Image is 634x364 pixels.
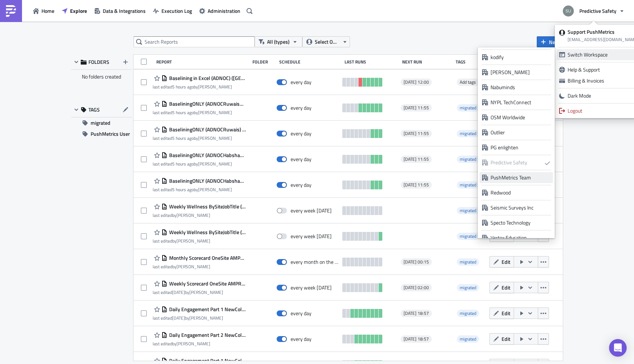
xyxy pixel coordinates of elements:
div: Outlier [491,129,550,136]
button: Edit [489,256,514,267]
div: Seismic Surveys Inc [491,204,550,211]
span: Edit [502,258,510,266]
span: [DATE] 11:55 [404,105,429,111]
span: Execution Log [161,7,192,15]
div: last edited by [PERSON_NAME] [153,315,246,321]
div: every day [291,182,311,188]
span: [DATE] 11:55 [404,182,429,188]
span: Edit [502,335,510,343]
span: migrated [460,130,476,137]
span: BaseliningONLY (ADNOCHabshan-5) (uae) [167,178,246,184]
div: PushMetrics Team [491,174,550,181]
span: All (types) [267,38,289,46]
time: 2025-10-14T05:19:21Z [172,186,194,193]
span: migrated [460,335,476,342]
div: OSM Worldwide [491,114,550,121]
div: last edited by [PERSON_NAME] [153,264,246,269]
div: last edited by [PERSON_NAME] [153,84,246,90]
span: FOLDERS [88,59,109,65]
div: Predictive Safety [491,159,542,166]
span: migrated [457,130,479,137]
div: every day [291,156,311,163]
button: Edit [489,282,514,293]
span: migrated [457,104,479,112]
button: Data & Integrations [91,5,149,17]
span: migrated [457,284,479,291]
button: Predictive Safety [558,3,628,19]
div: Specto Technology [491,219,550,226]
div: every day [291,79,311,85]
time: 2025-10-14T05:18:55Z [172,160,194,167]
span: Daily Engagement Part 1 NewColors PM (SaudiCom) [167,306,246,313]
span: migrated [460,207,476,214]
input: Search Reports [134,36,255,47]
div: last edited by [PERSON_NAME] [153,187,246,192]
div: Vertex Education [491,234,550,241]
div: every day [291,310,311,317]
span: BaseliningONLY (ADNOCRuwaisSulphur) (uae) [167,101,246,107]
div: Switch Workspace [568,51,630,58]
div: last edited by [PERSON_NAME] [153,212,246,218]
time: 2025-10-14T05:21:05Z [172,109,194,116]
time: 2025-10-09T17:19:15Z [172,314,185,321]
button: Edit [489,333,514,345]
span: Weekly Scorecard OneSite AMPRISM NewColors (SaudiCom) [167,280,246,287]
div: Tags [456,59,487,65]
div: kodify [491,54,550,61]
span: New [549,38,559,46]
span: Baselining in Excel (ADNOC) (uae) [167,75,246,81]
span: Edit [502,309,510,317]
button: Edit [489,307,514,319]
span: Weekly Wellness BySiteJobTitle (WMATABusAndrews) [167,203,246,210]
div: PG enlighten [491,144,550,151]
button: Home [29,5,58,17]
span: TAGS [88,106,100,113]
button: Select Owner [302,36,350,47]
span: Add tags [460,79,476,85]
span: Predictive Safety [579,7,616,15]
div: every week on Monday [291,233,332,240]
button: Administration [196,5,244,17]
div: Redwood [491,189,550,196]
span: migrated [91,117,110,128]
span: BaseliningONLY (ADNOCRuwais) (uae) [167,126,246,133]
strong: Support PushMetrics [568,28,615,36]
span: migrated [457,207,479,214]
span: migrated [460,104,476,111]
span: migrated [457,335,479,343]
span: Weekly Wellness BySiteJobTitle (WMATABusLandover) [167,229,246,236]
span: Monthly Scorecard OneSite AMPRISM NewColors (SaudiCom) [167,255,246,261]
div: every day [291,336,311,342]
button: migrated [71,117,132,128]
span: Data & Integrations [103,7,146,15]
a: Execution Log [149,5,196,17]
button: Explore [58,5,91,17]
span: migrated [460,284,476,291]
span: Explore [70,7,87,15]
div: Last Runs [345,59,398,65]
span: migrated [460,156,476,163]
button: PushMetrics User [71,128,132,139]
span: [DATE] 02:00 [404,285,429,291]
time: 2025-10-09T17:19:40Z [172,289,185,296]
span: BaseliningONLY (ADNOCHabshanSulphur) (uae) [167,152,246,159]
span: [DATE] 18:57 [404,310,429,316]
div: last edited by [PERSON_NAME] [153,110,246,115]
div: every month on the 2nd [291,259,339,265]
div: last edited by [PERSON_NAME] [153,135,246,141]
span: Administration [208,7,240,15]
span: Daily Engagement Part 1 NewColors (SaudiCom) [167,357,246,364]
div: Help & Support [568,66,630,73]
div: every day [291,130,311,137]
span: [DATE] 00:15 [404,259,429,265]
div: [PERSON_NAME] [491,69,550,76]
div: last edited by [PERSON_NAME] [153,238,246,244]
div: Nabuminds [491,84,550,91]
div: Schedule [279,59,341,65]
span: migrated [460,233,476,240]
div: last edited by [PERSON_NAME] [153,341,246,346]
div: every week on Monday [291,207,332,214]
div: Report [156,59,249,65]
